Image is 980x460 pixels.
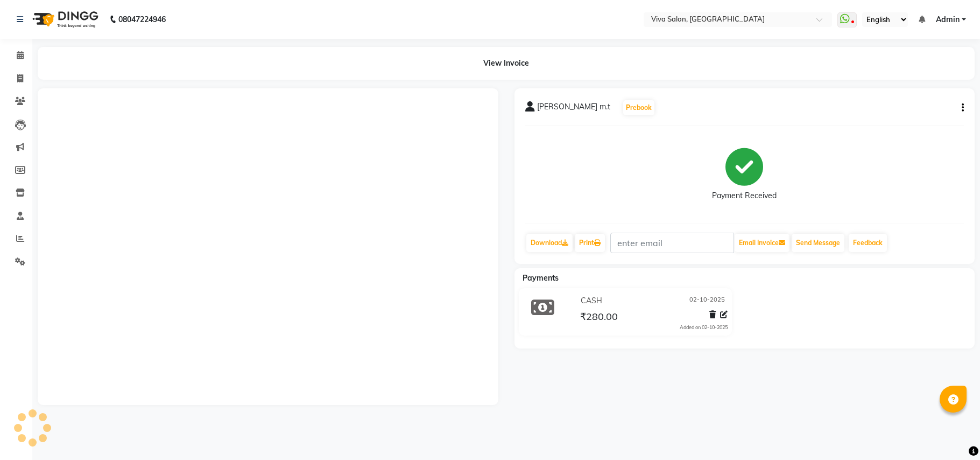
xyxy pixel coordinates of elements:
[849,234,887,252] a: Feedback
[623,100,654,115] button: Prebook
[38,47,975,80] div: View Invoice
[689,295,725,306] span: 02-10-2025
[526,234,573,252] a: Download
[581,295,602,306] span: CASH
[537,101,610,116] span: [PERSON_NAME] m.t
[936,14,960,25] span: Admin
[27,4,101,34] img: logo
[680,324,728,331] div: Added on 02-10-2025
[935,417,969,449] iframe: chat widget
[792,234,844,252] button: Send Message
[575,234,605,252] a: Print
[735,234,789,252] button: Email Invoice
[118,4,166,34] b: 08047224946
[580,310,618,325] span: ₹280.00
[610,233,734,253] input: enter email
[523,273,559,283] span: Payments
[712,190,777,201] div: Payment Received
